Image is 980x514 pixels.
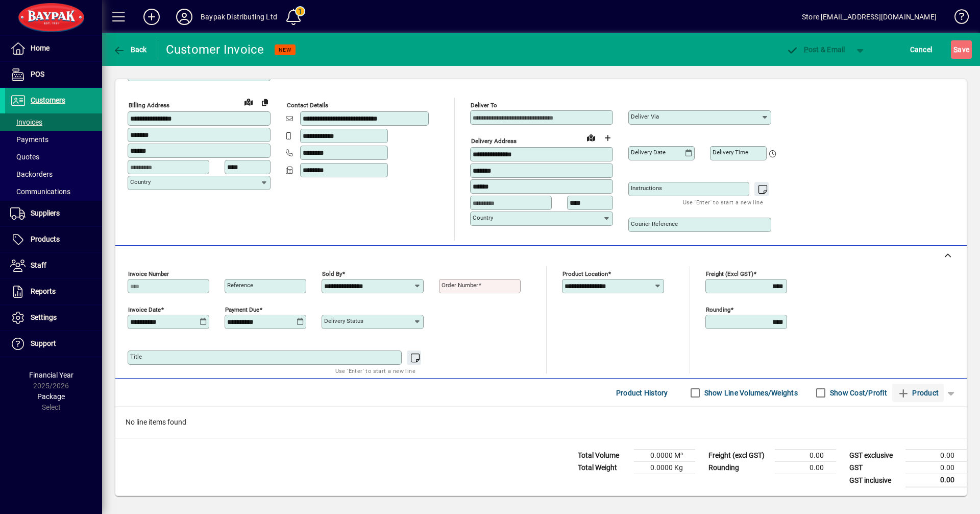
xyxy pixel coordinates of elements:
[31,235,60,243] span: Products
[616,385,668,401] span: Product History
[135,8,168,26] button: Add
[683,196,763,208] mat-hint: Use 'Enter' to start a new line
[31,261,46,269] span: Staff
[905,450,967,462] td: 0.00
[130,178,151,185] mat-label: Country
[5,279,102,305] a: Reports
[612,384,672,402] button: Product History
[442,282,478,289] mat-label: Order number
[804,45,808,54] span: P
[802,9,937,25] div: Store [EMAIL_ADDRESS][DOMAIN_NAME]
[634,450,695,462] td: 0.0000 M³
[324,317,363,324] mat-label: Delivery status
[631,184,662,192] mat-label: Instructions
[631,220,678,227] mat-label: Courier Reference
[168,8,201,26] button: Profile
[128,306,161,313] mat-label: Invoice date
[31,70,44,78] span: POS
[634,462,695,474] td: 0.0000 Kg
[10,135,48,144] span: Payments
[5,113,102,131] a: Invoices
[702,388,798,398] label: Show Line Volumes/Weights
[102,40,158,59] app-page-header-button: Back
[5,62,102,87] a: POS
[225,306,259,313] mat-label: Payment due
[786,45,845,54] span: ost & Email
[322,270,342,277] mat-label: Sold by
[5,183,102,200] a: Communications
[201,9,277,25] div: Baypak Distributing Ltd
[10,118,42,126] span: Invoices
[31,287,56,295] span: Reports
[128,270,169,277] mat-label: Invoice number
[240,94,257,110] a: View on map
[31,96,65,104] span: Customers
[953,45,958,54] span: S
[908,40,935,59] button: Cancel
[703,462,775,474] td: Rounding
[471,102,497,109] mat-label: Deliver To
[5,131,102,148] a: Payments
[31,313,57,321] span: Settings
[130,353,142,360] mat-label: Title
[473,214,493,221] mat-label: Country
[335,365,415,377] mat-hint: Use 'Enter' to start a new line
[631,149,666,156] mat-label: Delivery date
[227,282,253,289] mat-label: Reference
[573,462,634,474] td: Total Weight
[110,40,150,59] button: Back
[631,113,659,120] mat-label: Deliver via
[910,41,933,58] span: Cancel
[892,384,944,402] button: Product
[115,407,967,438] div: No line items found
[599,130,616,146] button: Choose address
[5,305,102,331] a: Settings
[844,474,905,487] td: GST inclusive
[113,45,147,54] span: Back
[562,270,608,277] mat-label: Product location
[37,392,65,401] span: Package
[947,2,967,35] a: Knowledge Base
[5,36,102,61] a: Home
[5,148,102,166] a: Quotes
[703,450,775,462] td: Freight (excl GST)
[897,385,939,401] span: Product
[29,371,73,379] span: Financial Year
[775,450,836,462] td: 0.00
[31,339,56,347] span: Support
[31,209,60,217] span: Suppliers
[10,188,70,196] span: Communications
[279,46,291,53] span: NEW
[166,41,264,58] div: Customer Invoice
[775,462,836,474] td: 0.00
[573,450,634,462] td: Total Volume
[5,253,102,278] a: Staff
[706,306,730,313] mat-label: Rounding
[5,201,102,226] a: Suppliers
[706,270,753,277] mat-label: Freight (excl GST)
[713,149,748,156] mat-label: Delivery time
[781,40,850,59] button: Post & Email
[905,462,967,474] td: 0.00
[953,41,969,58] span: ave
[828,388,887,398] label: Show Cost/Profit
[31,44,50,52] span: Home
[5,331,102,357] a: Support
[257,94,273,110] button: Copy to Delivery address
[844,462,905,474] td: GST
[5,227,102,252] a: Products
[10,170,53,178] span: Backorders
[583,129,599,146] a: View on map
[5,166,102,183] a: Backorders
[10,153,39,161] span: Quotes
[844,450,905,462] td: GST exclusive
[951,40,972,59] button: Save
[905,474,967,487] td: 0.00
